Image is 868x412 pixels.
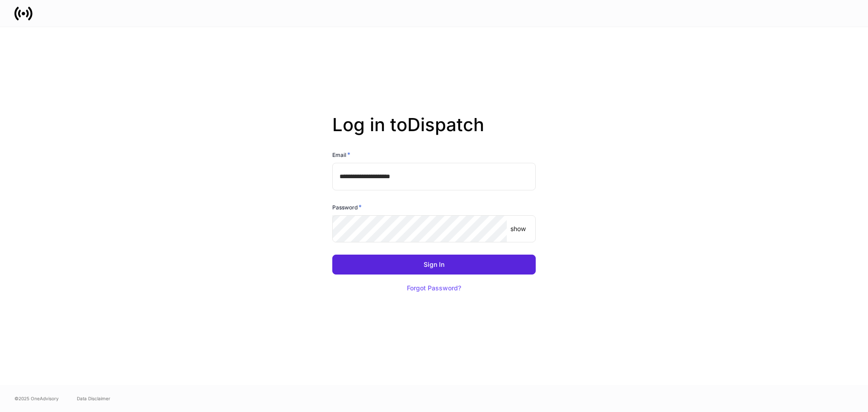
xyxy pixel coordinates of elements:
button: Sign In [332,255,536,275]
p: show [510,224,526,233]
a: Data Disclaimer [77,395,110,402]
div: Forgot Password? [407,285,461,291]
h2: Log in to Dispatch [332,114,536,150]
span: © 2025 OneAdvisory [14,395,59,402]
button: Forgot Password? [396,278,472,298]
h6: Password [332,203,362,212]
h6: Email [332,150,350,159]
div: Sign In [424,261,444,268]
